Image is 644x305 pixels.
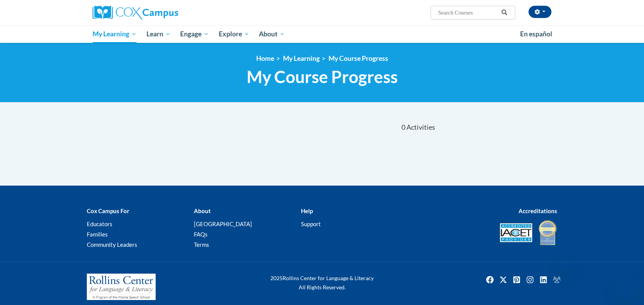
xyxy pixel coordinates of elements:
[497,274,509,286] a: Twitter
[437,8,499,17] input: Search Courses
[194,231,208,238] a: FAQs
[93,6,178,20] img: Cox Campus
[537,274,550,286] img: LinkedIn icon
[194,241,209,248] a: Terms
[283,54,320,62] a: My Learning
[524,274,536,286] a: Instagram
[194,220,252,227] a: [GEOGRAPHIC_DATA]
[497,274,509,286] img: Twitter icon
[301,220,321,227] a: Support
[194,207,211,214] b: About
[551,274,563,286] a: Facebook Group
[141,25,176,43] a: Learn
[329,54,388,62] a: My Course Progress
[270,275,283,281] span: 2025
[407,123,435,132] span: Activities
[254,25,290,43] a: About
[87,274,156,300] img: Rollins Center for Language & Literacy - A Program of the Atlanta Speech School
[175,25,214,43] a: Engage
[519,207,557,214] b: Accreditations
[180,29,209,39] span: Engage
[499,8,510,17] button: Search
[87,241,137,248] a: Community Leaders
[87,220,112,227] a: Educators
[247,67,398,87] span: My Course Progress
[484,274,496,286] a: Facebook
[214,25,254,43] a: Explore
[146,29,171,39] span: Learn
[511,274,523,286] img: Pinterest icon
[259,29,285,39] span: About
[515,26,557,42] a: En español
[219,29,249,39] span: Explore
[613,274,638,299] iframe: Button to launch messaging window
[537,274,550,286] a: Linkedin
[87,231,108,238] a: Families
[538,219,557,246] img: IDA® Accredited
[242,274,402,292] div: Rollins Center for Language & Literacy All Rights Reserved.
[511,274,523,286] a: Pinterest
[81,25,563,43] div: Main menu
[558,256,573,271] iframe: Close message
[500,223,532,242] img: Accredited IACET® Provider
[93,29,137,39] span: My Learning
[87,207,129,214] b: Cox Campus For
[88,25,141,43] a: My Learning
[529,6,551,18] button: Account Settings
[524,274,536,286] img: Instagram icon
[402,123,405,132] span: 0
[520,30,552,38] span: En español
[551,274,563,286] img: Facebook group icon
[301,207,313,214] b: Help
[256,54,274,62] a: Home
[93,6,238,20] a: Cox Campus
[484,274,496,286] img: Facebook icon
